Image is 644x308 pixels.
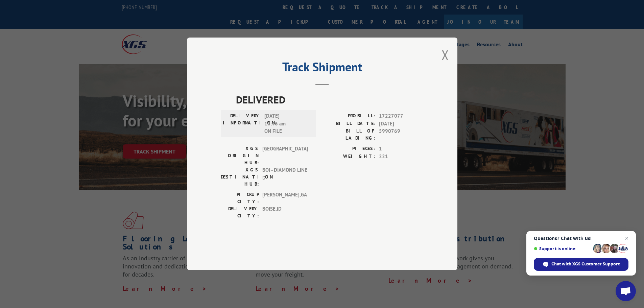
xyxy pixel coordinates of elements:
[322,153,376,161] label: WEIGHT:
[221,191,259,206] label: PICKUP CITY:
[221,167,259,188] label: XGS DESTINATION HUB:
[262,167,308,188] span: BOI - DIAMOND LINE D
[379,113,424,120] span: 17227077
[379,120,424,128] span: [DATE]
[221,62,424,75] h2: Track Shipment
[223,113,261,136] label: DELIVERY INFORMATION:
[379,153,424,161] span: 221
[534,246,591,251] span: Support is online
[322,113,376,120] label: PROBILL:
[264,113,310,136] span: [DATE] 10:46 am ON FILE
[442,46,449,64] button: Close modal
[551,261,620,267] span: Chat with XGS Customer Support
[221,145,259,167] label: XGS ORIGIN HUB:
[322,128,376,142] label: BILL OF LADING:
[262,206,308,220] span: BOISE , ID
[262,145,308,167] span: [GEOGRAPHIC_DATA]
[322,145,376,153] label: PIECES:
[534,258,628,271] span: Chat with XGS Customer Support
[379,145,424,153] span: 1
[221,206,259,220] label: DELIVERY CITY:
[616,281,636,301] a: Open chat
[534,236,628,241] span: Questions? Chat with us!
[322,120,376,128] label: BILL DATE:
[262,191,308,206] span: [PERSON_NAME] , GA
[379,128,424,142] span: 5990769
[236,92,424,108] span: DELIVERED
